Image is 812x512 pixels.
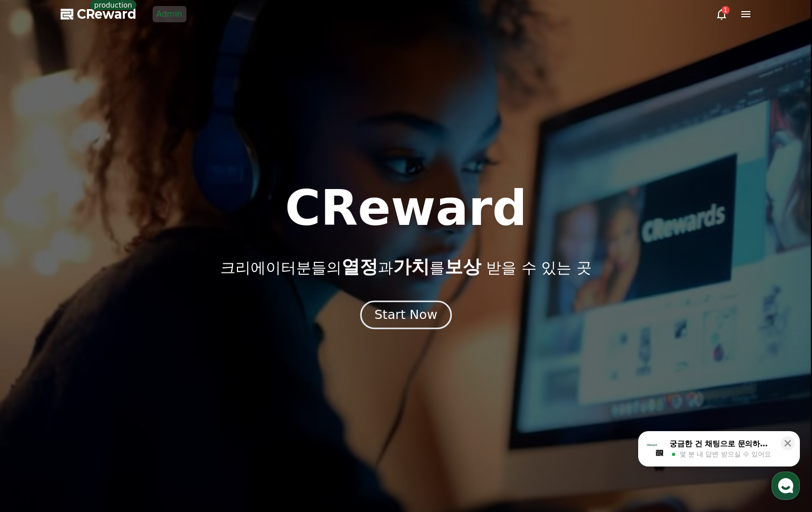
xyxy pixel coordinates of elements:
a: Admin [153,6,186,22]
a: 대화 [67,320,130,346]
div: Start Now [374,306,437,323]
div: 1 [722,6,730,14]
span: 홈 [32,336,38,344]
p: 크리에이터분들의 과 를 받을 수 있는 곳 [220,257,591,277]
a: 설정 [130,320,194,346]
h1: CReward [285,184,527,232]
span: CReward [77,6,136,22]
a: 홈 [3,320,67,346]
a: CReward [61,6,136,22]
button: Start Now [360,300,452,329]
span: 열정 [342,256,378,277]
a: 1 [715,8,728,20]
a: Start Now [362,311,450,321]
span: 대화 [92,336,105,344]
span: 설정 [156,336,168,344]
span: 보상 [445,256,481,277]
span: 가치 [393,256,429,277]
